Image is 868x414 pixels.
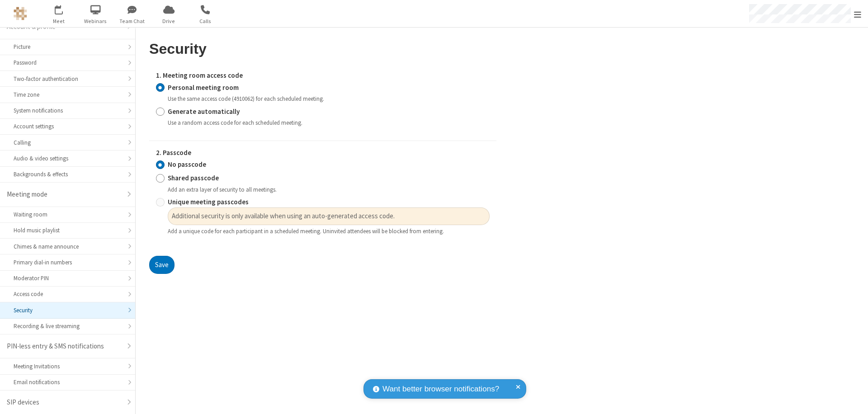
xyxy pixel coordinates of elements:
div: Recording & live streaming [14,322,122,330]
div: Access code [14,290,122,298]
div: Backgrounds & effects [14,170,122,179]
div: Calling [14,138,122,147]
span: Meet [42,17,76,25]
label: 2. Passcode [156,148,490,158]
div: Add a unique code for each participant in a scheduled meeting. Uninvited attendees will be blocke... [168,227,490,235]
div: Add an extra layer of security to all meetings. [168,185,490,194]
div: Primary dial-in numbers [14,258,122,267]
div: Waiting room [14,210,122,219]
div: Use a random access code for each scheduled meeting. [168,118,490,127]
div: Chimes & name announce [14,242,122,251]
iframe: Chat [845,390,861,408]
button: Save [149,256,175,274]
strong: Generate automatically [168,107,240,116]
div: PIN-less entry & SMS notifications [7,341,122,352]
div: Meeting mode [7,189,122,200]
span: Team Chat [115,17,149,25]
div: Use the same access code (4910062) for each scheduled meeting. [168,94,490,103]
div: System notifications [14,106,122,115]
span: Drive [152,17,186,25]
div: Picture [14,42,122,51]
div: Account settings [14,122,122,131]
div: Two-factor authentication [14,75,122,83]
h2: Security [149,41,496,57]
span: Calls [189,17,222,25]
div: Email notifications [14,378,122,386]
div: Password [14,58,122,67]
div: Security [14,306,122,315]
strong: Unique meeting passcodes [168,198,249,206]
span: Webinars [79,17,113,25]
div: Moderator PIN [14,274,122,282]
div: Time zone [14,90,122,99]
label: 1. Meeting room access code [156,71,490,81]
div: Audio & video settings [14,154,122,163]
img: QA Selenium DO NOT DELETE OR CHANGE [14,7,27,20]
strong: Shared passcode [168,174,219,182]
span: Want better browser notifications? [382,383,499,395]
span: Additional security is only available when using an auto-generated access code. [172,211,486,221]
strong: No passcode [168,160,206,169]
div: SIP devices [7,397,122,408]
div: Hold music playlist [14,226,122,235]
strong: Personal meeting room [168,83,239,92]
div: 2 [61,5,67,12]
div: Meeting Invitations [14,362,122,371]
